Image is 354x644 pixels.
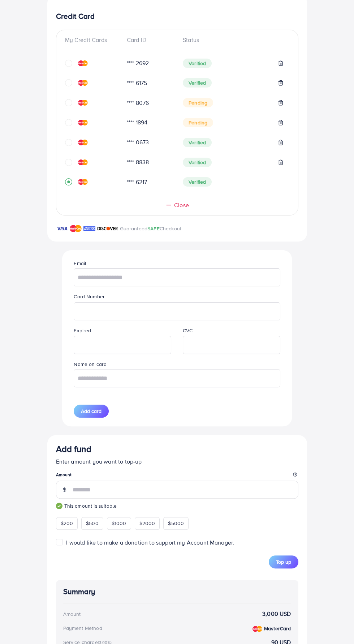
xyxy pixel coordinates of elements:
[174,201,189,209] span: Close
[183,138,212,147] span: Verified
[78,337,167,353] iframe: Secure expiration date input frame
[74,405,109,418] button: Add card
[78,179,88,185] img: credit
[120,224,182,233] p: Guaranteed Checkout
[269,555,298,568] button: Top up
[65,159,72,166] svg: circle
[323,611,349,639] iframe: Chat
[56,472,298,481] legend: Amount
[65,36,121,44] div: My Credit Cards
[56,503,62,509] img: guide
[74,361,107,368] label: Name on card
[183,158,212,167] span: Verified
[63,587,291,596] h4: Summary
[187,337,276,353] iframe: Secure CVC input frame
[139,520,155,527] span: $2000
[56,224,68,233] img: brand
[78,60,88,66] img: credit
[56,444,91,454] h3: Add fund
[78,303,276,319] iframe: Secure card number input frame
[86,520,99,527] span: $500
[183,177,212,187] span: Verified
[74,260,86,267] label: Email
[65,60,72,67] svg: circle
[63,624,102,632] div: Payment Method
[183,327,193,334] label: CVC
[78,80,88,86] img: credit
[65,139,72,146] svg: circle
[74,327,91,334] label: Expired
[66,538,234,546] span: I would like to make a donation to support my Account Manager.
[183,118,213,127] span: Pending
[147,225,160,232] span: SAFE
[81,408,102,415] span: Add card
[264,625,291,632] strong: MasterCard
[168,520,184,527] span: $5000
[183,78,212,88] span: Verified
[70,224,82,233] img: brand
[65,99,72,106] svg: circle
[56,12,298,21] h4: Credit Card
[65,178,72,185] svg: record circle
[63,610,81,618] div: Amount
[78,120,88,125] img: credit
[276,558,291,566] span: Top up
[262,610,291,618] strong: 3,000 USD
[65,119,72,126] svg: circle
[97,224,118,233] img: brand
[74,293,105,300] label: Card Number
[83,224,95,233] img: brand
[112,520,126,527] span: $1000
[78,100,88,106] img: credit
[78,159,88,165] img: credit
[252,626,262,632] img: credit
[56,502,298,509] small: This amount is suitable
[177,36,289,44] div: Status
[78,140,88,145] img: credit
[56,457,298,466] p: Enter amount you want to top-up
[121,36,177,44] div: Card ID
[183,59,212,68] span: Verified
[183,98,213,107] span: Pending
[61,520,73,527] span: $200
[65,79,72,86] svg: circle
